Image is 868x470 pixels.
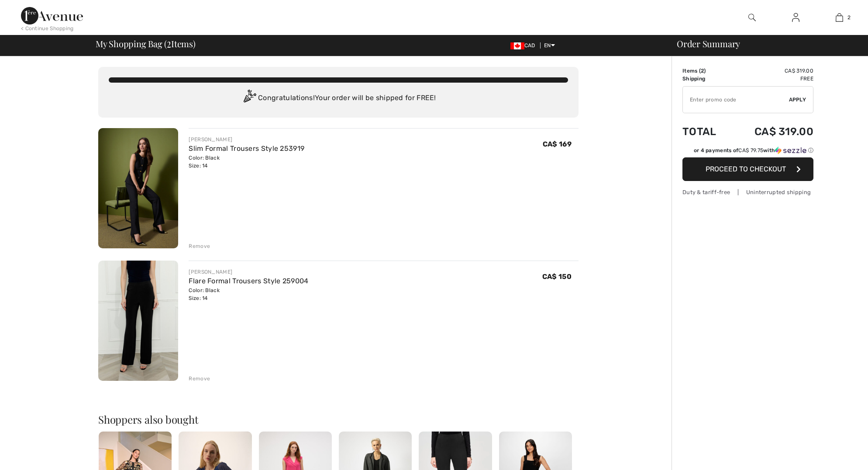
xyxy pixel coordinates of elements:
[189,277,308,285] a: Flare Formal Trousers Style 259004
[98,414,579,425] h2: Shoppers also bought
[730,75,813,83] td: Free
[167,37,171,49] span: 2
[682,157,813,181] button: Proceed to Checkout
[189,144,304,153] a: Slim Formal Trousers Style 253919
[706,165,786,173] span: Proceed to Checkout
[683,87,789,113] input: Promo code
[701,68,704,74] span: 2
[241,90,258,107] img: Congratulation2.svg
[189,268,308,276] div: [PERSON_NAME]
[98,261,178,381] img: Flare Formal Trousers Style 259004
[789,96,806,104] span: Apply
[510,42,539,49] span: CAD
[542,272,572,281] span: CA$ 150
[682,146,813,157] div: or 4 payments ofCA$ 79.75withSezzle Click to learn more about Sezzle
[775,146,806,154] img: Sezzle
[189,242,210,250] div: Remove
[682,188,813,196] div: Duty & tariff-free | Uninterrupted shipping
[785,12,806,23] a: Sign In
[543,140,572,148] span: CA$ 169
[792,12,799,23] img: My Info
[544,42,555,49] span: EN
[21,7,83,24] img: 1ère Avenue
[738,147,763,153] span: CA$ 79.75
[666,39,863,48] div: Order Summary
[730,67,813,75] td: CA$ 319.00
[189,136,304,143] div: [PERSON_NAME]
[98,128,178,248] img: Slim Formal Trousers Style 253919
[109,90,568,107] div: Congratulations! Your order will be shipped for FREE!
[682,67,730,75] td: Items ( )
[694,146,813,154] div: or 4 payments of with
[96,39,196,48] span: My Shopping Bag ( Items)
[21,24,74,32] div: < Continue Shopping
[730,117,813,146] td: CA$ 319.00
[847,14,851,21] span: 2
[189,286,308,302] div: Color: Black Size: 14
[189,154,304,170] div: Color: Black Size: 14
[836,12,843,23] img: My Bag
[682,117,730,146] td: Total
[510,42,524,49] img: Canadian Dollar
[818,12,861,23] a: 2
[682,75,730,83] td: Shipping
[748,12,756,23] img: search the website
[189,375,210,383] div: Remove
